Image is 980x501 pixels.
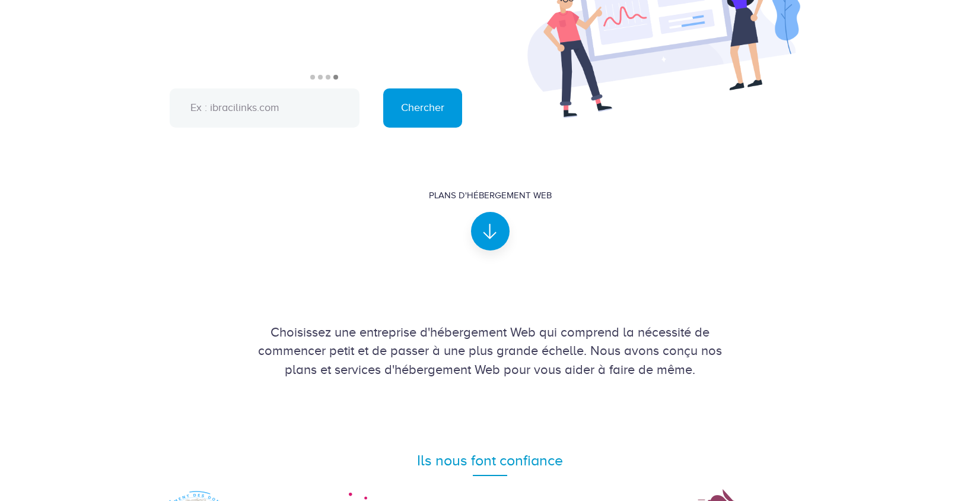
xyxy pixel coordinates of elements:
iframe: Drift Widget Chat Window [736,318,973,449]
a: Plans d'hébergement Web [429,189,552,240]
input: Chercher [383,88,462,128]
div: Choisissez une entreprise d'hébergement Web qui comprend la nécessité de commencer petit et de pa... [152,323,828,379]
div: Plans d'hébergement Web [429,189,552,202]
div: Ils nous font confiance [152,450,828,471]
input: Ex : ibracilinks.com [170,88,359,128]
iframe: Drift Widget Chat Controller [921,442,966,487]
